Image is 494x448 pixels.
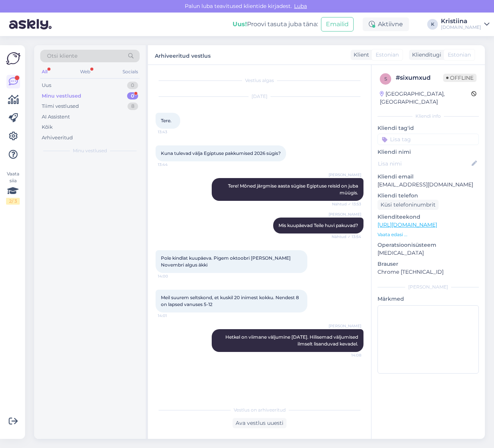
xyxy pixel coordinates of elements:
[378,173,479,181] p: Kliendi email
[409,51,441,59] div: Klienditugi
[378,200,439,210] div: Küsi telefoninumbrit
[378,268,479,276] p: Chrome [TECHNICAL_ID]
[121,67,140,77] div: Socials
[228,183,359,196] span: Tere! Mõned järgmise aasta sügise Egiptuse reisid on juba müügis.
[332,234,361,240] span: Nähtud ✓ 13:54
[448,51,471,59] span: Estonian
[127,92,138,100] div: 0
[155,50,211,60] label: Arhiveeritud vestlus
[378,284,479,290] div: [PERSON_NAME]
[42,113,70,121] div: AI Assistent
[332,201,361,207] span: Nähtud ✓ 13:53
[161,118,171,123] span: Tere.
[333,352,361,358] span: 14:08
[329,172,361,178] span: [PERSON_NAME]
[79,67,92,77] div: Web
[378,124,479,132] p: Kliendi tag'id
[161,255,292,268] span: Pole kindlat kuupäeva. Pigem oktoobri [PERSON_NAME] Novembri algus äkki
[42,123,53,131] div: Kõik
[378,249,479,257] p: [MEDICAL_DATA]
[225,334,359,347] span: Hetkel on viimane väljumine [DATE]. Hilisemad väljumised ilmselt lisanduvad kevadel.
[42,92,81,100] div: Minu vestlused
[378,231,479,238] p: Vaata edasi ...
[233,21,247,28] b: Uus!
[321,17,354,32] button: Emailid
[156,93,363,100] div: [DATE]
[427,19,438,30] div: K
[329,211,361,217] span: [PERSON_NAME]
[380,90,471,106] div: [GEOGRAPHIC_DATA], [GEOGRAPHIC_DATA]
[233,20,318,29] div: Proovi tasuta juba täna:
[158,129,186,135] span: 13:43
[42,103,79,110] div: Tiimi vestlused
[47,52,77,60] span: Otsi kliente
[441,24,481,30] div: [DOMAIN_NAME]
[378,213,479,221] p: Klienditeekond
[233,418,286,428] div: Ava vestlus uuesti
[378,192,479,200] p: Kliendi telefon
[378,295,479,303] p: Märkmed
[42,134,73,142] div: Arhiveeritud
[378,113,479,120] div: Kliendi info
[378,221,437,228] a: [URL][DOMAIN_NAME]
[292,3,309,9] span: Luba
[378,260,479,268] p: Brauser
[40,67,49,77] div: All
[161,295,300,307] span: Meil suurem seltskond, et kuskil 20 inimest kokku. Nendest 8 on lapsed vanuses 5-12
[158,313,186,319] span: 14:01
[376,51,399,59] span: Estonian
[42,82,51,89] div: Uus
[6,51,20,66] img: Askly Logo
[384,76,387,82] span: s
[378,181,479,189] p: [EMAIL_ADDRESS][DOMAIN_NAME]
[158,162,186,167] span: 13:44
[378,148,479,156] p: Kliendi nimi
[6,170,20,205] div: Vaata siia
[156,77,363,84] div: Vestlus algas
[441,18,489,30] a: Kristiina[DOMAIN_NAME]
[278,222,358,228] span: Mis kuupäevad Teile huvi pakuvad?
[329,323,361,329] span: [PERSON_NAME]
[378,241,479,249] p: Operatsioonisüsteem
[73,147,107,154] span: Minu vestlused
[234,407,286,413] span: Vestlus on arhiveeritud
[351,51,369,59] div: Klient
[396,73,443,82] div: # sixumxud
[127,82,138,89] div: 0
[378,159,470,168] input: Lisa nimi
[443,74,477,82] span: Offline
[127,103,138,110] div: 8
[158,273,186,279] span: 14:00
[161,150,281,156] span: Kuna tulevad välja Egiptuse pakkumised 2026 sügis?
[363,17,409,31] div: Aktiivne
[378,134,479,145] input: Lisa tag
[441,18,481,24] div: Kristiina
[6,198,20,205] div: 2 / 3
